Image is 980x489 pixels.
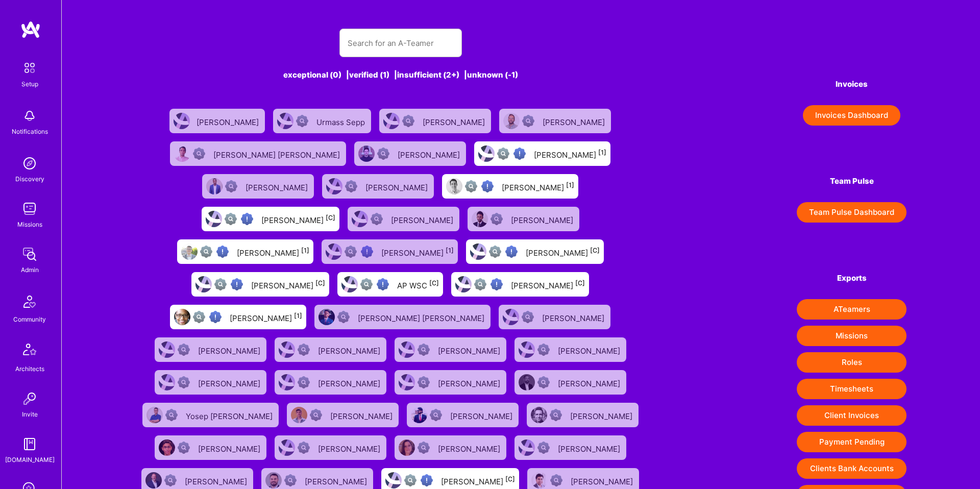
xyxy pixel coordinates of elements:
img: User Avatar [174,309,190,325]
a: User AvatarNot Scrubbed[PERSON_NAME] [495,105,615,137]
a: User AvatarNot Scrubbed[PERSON_NAME] [375,105,495,137]
div: Yosep [PERSON_NAME] [186,408,275,422]
div: [PERSON_NAME] [237,245,309,258]
img: User Avatar [326,178,342,194]
img: User Avatar [318,309,335,325]
div: Community [13,314,46,325]
img: User Avatar [279,341,295,358]
img: User Avatar [358,145,375,162]
a: User AvatarNot Scrubbed[PERSON_NAME] [403,399,523,431]
img: Not Scrubbed [418,344,430,356]
img: bell [19,106,40,126]
img: User Avatar [503,309,519,325]
button: ATeamers [797,299,906,320]
a: User Avatar[PERSON_NAME] [165,105,269,137]
div: [PERSON_NAME] [330,408,395,422]
h4: Exports [797,274,906,283]
div: [PERSON_NAME] [558,376,622,389]
div: [PERSON_NAME] [198,343,262,356]
div: [PERSON_NAME] [261,212,335,226]
div: [PERSON_NAME] [438,343,502,356]
div: [PERSON_NAME] [526,245,600,258]
button: Roles [797,352,906,373]
div: [PERSON_NAME] [318,441,382,454]
sup: [C] [575,279,585,287]
a: User AvatarNot fully vettedHigh Potential User[PERSON_NAME][C] [447,268,593,301]
img: User Avatar [446,178,462,194]
img: Not Scrubbed [310,409,322,421]
sup: [C] [315,279,325,287]
div: [PERSON_NAME] [251,278,325,291]
img: Not Scrubbed [430,409,442,421]
div: [PERSON_NAME] [438,441,502,454]
div: [PERSON_NAME] [438,376,502,389]
button: Invoices Dashboard [803,105,900,126]
img: Not Scrubbed [371,213,383,225]
button: Missions [797,326,906,346]
div: Admin [21,264,39,275]
img: Not fully vetted [465,180,477,192]
img: Community [17,289,42,314]
button: Payment Pending [797,432,906,452]
img: User Avatar [265,472,282,488]
img: Not Scrubbed [178,442,190,454]
a: User AvatarNot Scrubbed[PERSON_NAME] [390,333,510,366]
img: User Avatar [383,113,400,129]
img: User Avatar [455,276,472,292]
img: User Avatar [341,276,358,292]
img: Not Scrubbed [537,344,550,356]
div: [PERSON_NAME] [PERSON_NAME] [213,147,342,160]
div: [PERSON_NAME] [502,180,574,193]
div: [PERSON_NAME] [198,376,262,389]
sup: [1] [598,149,606,156]
img: Architects [17,339,42,363]
button: Team Pulse Dashboard [797,202,906,223]
a: User AvatarNot Scrubbed[PERSON_NAME] [198,170,318,203]
div: [PERSON_NAME] [318,376,382,389]
img: Not Scrubbed [298,442,310,454]
img: User Avatar [399,439,415,456]
div: [DOMAIN_NAME] [5,454,55,465]
a: User AvatarNot fully vettedHigh Potential User[PERSON_NAME][1] [173,235,317,268]
img: Not fully vetted [360,278,373,290]
div: Urmass Sepp [316,114,367,128]
div: Missions [17,219,42,230]
img: User Avatar [291,407,307,423]
a: User AvatarNot fully vettedHigh Potential User[PERSON_NAME][C] [462,235,608,268]
a: User AvatarNot Scrubbed[PERSON_NAME] [271,431,390,464]
img: User Avatar [145,472,162,488]
img: admin teamwork [19,244,40,264]
img: User Avatar [470,243,486,260]
a: User AvatarNot Scrubbed[PERSON_NAME] [495,301,615,333]
img: High Potential User [513,148,526,160]
img: teamwork [19,199,40,219]
div: [PERSON_NAME] [511,278,585,291]
div: Invite [22,409,38,420]
div: [PERSON_NAME] [197,114,261,128]
a: User AvatarNot fully vettedHigh Potential User[PERSON_NAME][C] [198,203,344,235]
img: User Avatar [503,113,520,129]
a: User AvatarNot Scrubbed[PERSON_NAME] [271,366,390,399]
img: User Avatar [411,407,427,423]
img: Not Scrubbed [377,148,389,160]
img: High Potential User [216,246,229,258]
div: [PERSON_NAME] [571,474,635,487]
button: Timesheets [797,379,906,399]
div: [PERSON_NAME] [558,441,622,454]
a: User AvatarNot fully vettedHigh Potential User[PERSON_NAME][1] [470,137,615,170]
div: Discovery [15,174,44,184]
img: User Avatar [159,341,175,358]
img: High Potential User [421,474,433,486]
a: User AvatarNot fully vettedHigh Potential User[PERSON_NAME][1] [317,235,462,268]
sup: [C] [326,214,335,222]
div: [PERSON_NAME] [570,408,634,422]
img: User Avatar [279,374,295,390]
img: High Potential User [481,180,494,192]
img: Not Scrubbed [337,311,350,323]
img: User Avatar [279,439,295,456]
a: User AvatarNot Scrubbed[PERSON_NAME] [344,203,463,235]
img: Not Scrubbed [537,376,550,388]
img: Not Scrubbed [298,344,310,356]
img: Not Scrubbed [418,376,430,388]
